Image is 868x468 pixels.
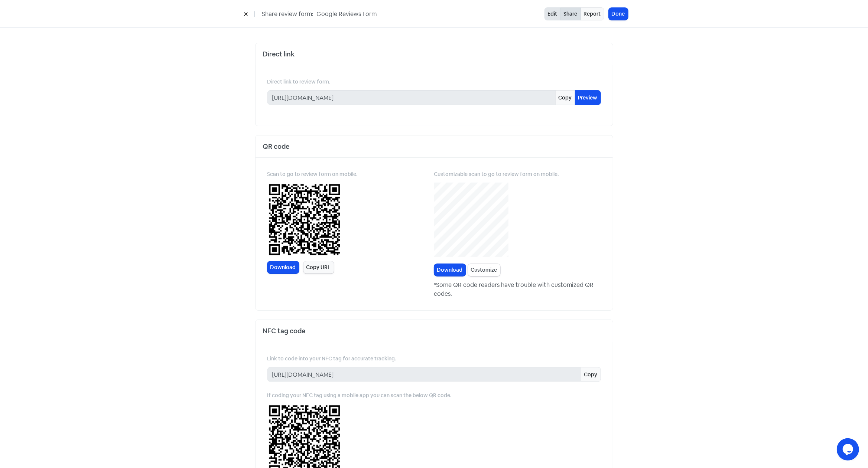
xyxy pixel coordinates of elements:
button: Copy URL [303,261,334,274]
button: Done [609,8,628,20]
a: Edit [544,7,561,20]
div: QR code [256,135,613,158]
button: Copy [555,90,575,105]
div: Direct link [256,43,613,65]
a: Report [581,7,604,20]
a: Download [267,261,299,274]
label: If coding your NFC tag using a mobile app you can scan the below QR code. [267,392,452,399]
label: Link to code into your NFC tag for accurate tracking. [267,355,397,363]
button: Download [434,264,466,276]
label: Scan to go to review form on mobile. [267,170,358,178]
iframe: chat widget [837,438,861,461]
span: Share review form: [262,10,314,19]
a: Preview [575,90,601,105]
div: NFC tag code [256,320,613,342]
button: Share [560,7,581,20]
p: *Some QR code readers have trouble with customized QR codes. [434,281,601,298]
button: Copy [581,367,601,382]
label: Customizable scan to go to review form on mobile. [434,170,559,178]
button: Customize [468,264,500,276]
label: Direct link to review form. [267,78,331,86]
